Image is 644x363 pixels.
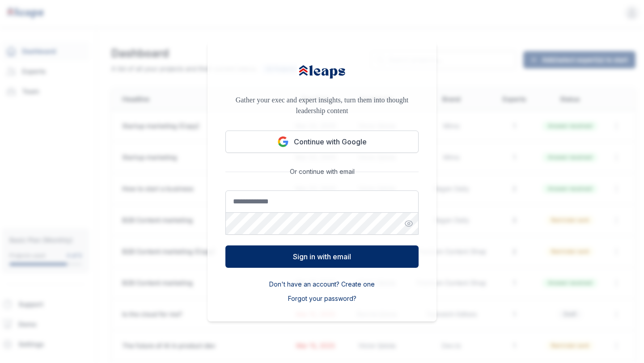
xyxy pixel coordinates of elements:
[225,131,419,153] button: Continue with Google
[288,294,356,303] button: Forgot your password?
[225,245,419,268] button: Sign in with email
[278,136,288,147] img: Google logo
[297,59,347,84] img: Leaps
[286,167,358,176] span: Or continue with email
[269,280,375,289] button: Don't have an account? Create one
[225,95,419,116] p: Gather your exec and expert insights, turn them into thought leadership content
